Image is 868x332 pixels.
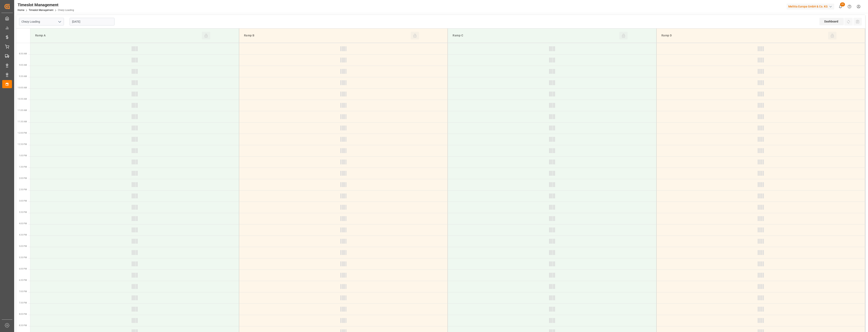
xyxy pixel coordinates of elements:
[19,302,27,304] span: 7:30 PM
[19,268,27,270] span: 6:00 PM
[19,177,27,179] span: 2:00 PM
[19,154,27,157] span: 1:00 PM
[451,32,619,39] div: Ramp C
[19,290,27,293] span: 7:00 PM
[19,313,27,315] span: 8:00 PM
[19,279,27,281] span: 6:30 PM
[787,4,834,10] div: Melitta Europa GmbH & Co. KG
[660,32,828,39] div: Ramp D
[56,19,63,25] button: open menu
[18,9,24,12] a: Home
[19,324,27,327] span: 8:30 PM
[19,18,64,25] input: Type to search/select
[18,143,27,145] span: 12:30 PM
[242,32,411,39] div: Ramp B
[836,2,845,11] button: show 22 new notifications
[18,109,27,111] span: 11:00 AM
[18,132,27,134] span: 12:00 PM
[18,98,27,100] span: 10:30 AM
[19,234,27,236] span: 4:30 PM
[787,3,836,10] button: Melitta Europa GmbH & Co. KG
[34,32,202,39] div: Ramp A
[819,18,844,25] div: Dashboard
[19,75,27,77] span: 9:30 AM
[18,121,27,123] span: 11:30 AM
[840,2,845,6] span: 22
[19,166,27,168] span: 1:30 PM
[19,64,27,66] span: 9:00 AM
[19,200,27,202] span: 3:00 PM
[19,188,27,191] span: 2:30 PM
[70,18,115,25] input: DD-MM-YYYY
[19,256,27,259] span: 5:30 PM
[18,87,27,89] span: 10:00 AM
[19,53,27,55] span: 8:30 AM
[18,2,74,8] div: Timeslot Management
[845,2,854,11] button: Help Center
[19,222,27,225] span: 4:00 PM
[19,245,27,247] span: 5:00 PM
[29,9,53,12] a: Timeslot Management
[19,211,27,213] span: 3:30 PM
